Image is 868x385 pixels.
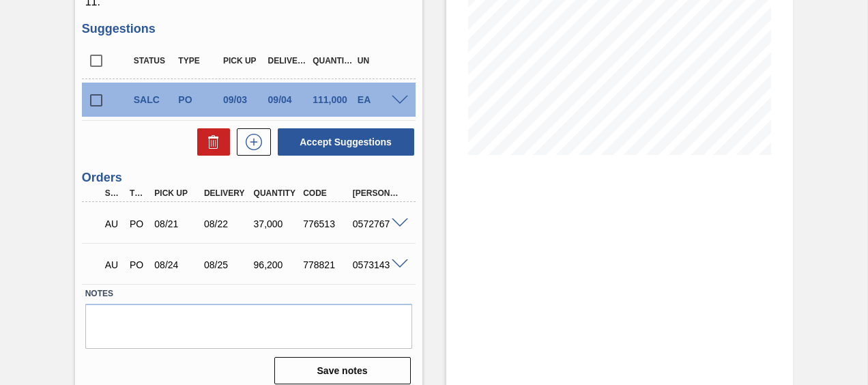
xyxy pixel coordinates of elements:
div: 0573143 [349,259,403,270]
div: 37,000 [250,218,304,229]
div: Type [175,56,222,66]
div: Delivery [201,188,254,198]
button: Accept Suggestions [278,128,414,156]
div: UN [354,56,402,66]
div: Purchase order [126,218,149,229]
div: Purchase order [126,259,149,270]
div: 776513 [300,218,353,229]
p: AU [105,218,121,229]
div: 08/22/2025 [201,218,254,229]
div: Accept Suggestions [271,127,416,157]
div: Pick up [220,56,267,66]
div: Code [300,188,353,198]
div: Pick up [151,188,204,198]
h3: Suggestions [82,22,416,36]
div: Status [130,56,178,66]
div: 0572767 [349,218,403,229]
div: 08/24/2025 [151,259,204,270]
h3: Orders [82,171,416,185]
div: Type [126,188,149,198]
div: Quantity [309,56,357,66]
div: Delivery [265,56,313,66]
div: Step [102,188,125,198]
div: New suggestion [230,128,271,156]
div: 96,200 [250,259,304,270]
div: Awaiting Unload [102,209,125,239]
p: AU [105,259,121,270]
div: 111,000 [309,94,357,105]
button: Save notes [274,357,411,384]
div: Suggestion Awaiting Load Composition [130,94,178,105]
div: Delete Suggestions [190,128,230,156]
div: Awaiting Unload [102,250,125,280]
label: Notes [85,284,412,304]
div: 09/03/2025 [220,94,267,105]
div: [PERSON_NAME]. ID [349,188,403,198]
div: Quantity [250,188,304,198]
div: 09/04/2025 [265,94,313,105]
div: EA [354,94,402,105]
div: 08/21/2025 [151,218,204,229]
div: 08/25/2025 [201,259,254,270]
div: 778821 [300,259,353,270]
div: Purchase order [175,94,222,105]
